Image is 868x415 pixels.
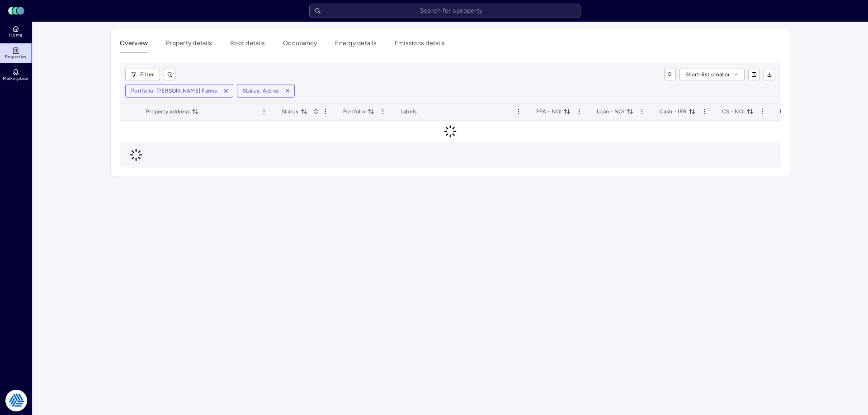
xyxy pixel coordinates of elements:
span: Portfolio [343,107,374,116]
button: toggle sorting [563,108,571,115]
span: CS - NOI [722,107,754,116]
span: Properties [5,54,27,60]
img: Tradition Energy [5,390,27,411]
span: Filter [140,70,154,79]
button: Overview [120,38,148,52]
span: Utility [780,107,805,116]
input: Search for a property [309,4,580,18]
button: Energy details [335,38,377,52]
span: Home [9,33,22,38]
button: show/hide columns [748,69,760,80]
button: Roof details [230,38,265,52]
button: Portfolio: [PERSON_NAME] Farms [126,84,219,97]
span: Marketplace [3,76,28,81]
span: Short-list creator [685,70,730,79]
button: toggle sorting [367,108,374,115]
div: Status: Active [243,86,279,95]
button: toggle search [664,69,676,80]
span: Status [282,107,308,116]
span: PPA - NOI [536,107,571,116]
div: Portfolio: [PERSON_NAME] Farms [131,86,217,95]
button: Property details [166,38,212,52]
span: Loan - NOI [597,107,633,116]
button: Emissions details [395,38,445,52]
button: toggle sorting [746,108,754,115]
span: Property address [146,107,199,116]
span: Labels [401,107,417,116]
span: Cash - IRR [660,107,696,116]
button: toggle sorting [689,108,696,115]
button: toggle sorting [192,108,199,115]
button: Occupancy [283,38,317,52]
button: Filter [125,69,160,80]
button: Short-list creator [679,69,745,80]
button: Status: Active [237,84,281,97]
button: toggle sorting [626,108,633,115]
button: toggle sorting [301,108,308,115]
